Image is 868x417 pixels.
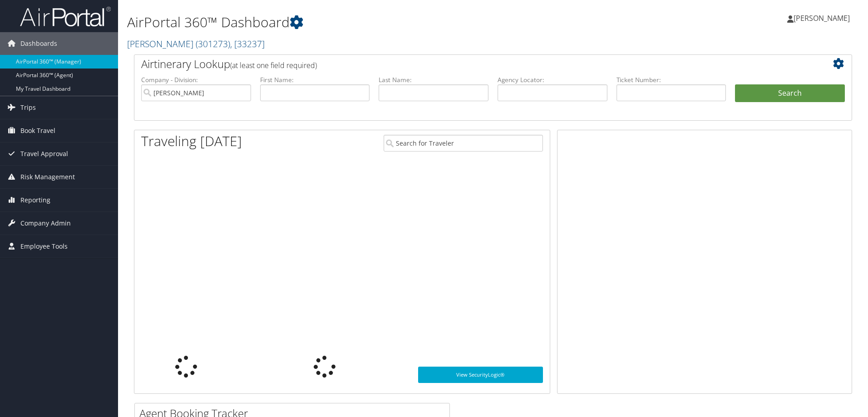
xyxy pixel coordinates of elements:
[141,75,251,84] label: Company - Division:
[230,38,265,50] span: , [ 33237 ]
[20,142,68,165] span: Travel Approval
[794,13,850,23] span: [PERSON_NAME]
[379,75,488,84] label: Last Name:
[230,60,317,70] span: (at least one field required)
[141,56,785,72] h2: Airtinerary Lookup
[384,135,543,152] input: Search for Traveler
[141,132,242,151] h1: Traveling [DATE]
[20,212,71,235] span: Company Admin
[127,38,265,50] a: [PERSON_NAME]
[616,75,726,84] label: Ticket Number:
[260,75,370,84] label: First Name:
[735,84,845,103] button: Search
[20,119,55,142] span: Book Travel
[418,367,543,383] a: View SecurityLogic®
[20,189,50,211] span: Reporting
[20,6,111,27] img: airportal-logo.png
[498,75,607,84] label: Agency Locator:
[196,38,230,50] span: ( 301273 )
[20,166,75,188] span: Risk Management
[20,96,36,119] span: Trips
[787,5,859,32] a: [PERSON_NAME]
[127,13,615,32] h1: AirPortal 360™ Dashboard
[20,32,57,55] span: Dashboards
[20,235,68,258] span: Employee Tools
